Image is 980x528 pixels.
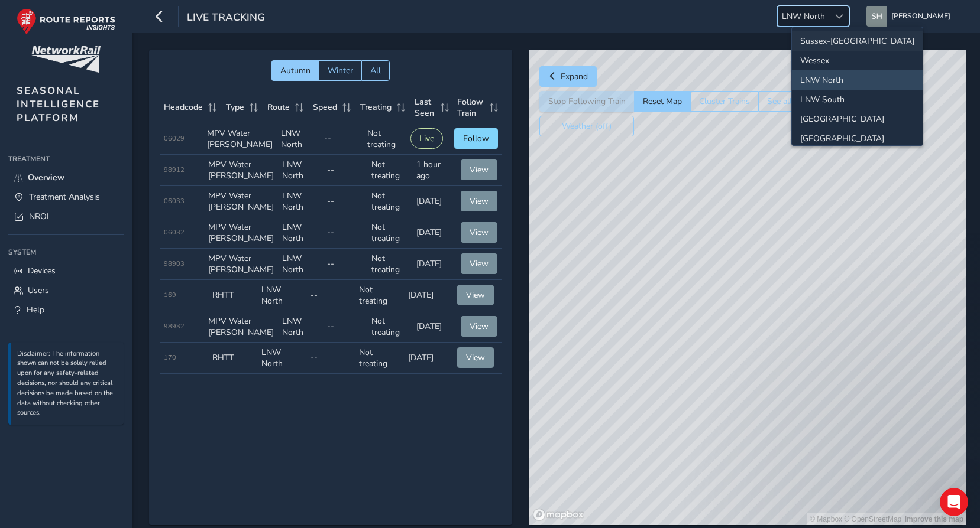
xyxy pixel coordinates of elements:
td: MPV Water [PERSON_NAME] [204,217,278,249]
td: -- [320,123,363,155]
td: LNW North [278,217,323,249]
button: Reset Map [634,91,690,112]
span: Users [28,285,49,296]
p: Disclaimer: The information shown can not be solely relied upon for any safety-related decisions,... [17,349,118,419]
td: LNW North [257,343,306,374]
td: -- [306,280,355,311]
td: [DATE] [412,311,457,343]
div: Treatment [8,150,124,168]
button: View [461,222,497,243]
button: Expand [539,66,597,87]
td: 1 hour ago [412,155,457,186]
span: Speed [313,102,337,113]
td: Not treating [367,311,412,343]
span: SEASONAL INTELLIGENCE PLATFORM [17,84,100,125]
span: 98912 [164,165,185,174]
span: Headcode [164,102,203,113]
td: Not treating [355,343,404,374]
button: [PERSON_NAME] [866,6,955,27]
a: Overview [8,168,124,187]
td: LNW North [277,123,320,155]
iframe: Intercom live chat [940,488,968,516]
li: Wales [792,129,923,148]
span: Follow Train [457,96,486,119]
img: rr logo [17,8,115,35]
td: [DATE] [404,280,453,311]
button: View [461,316,497,337]
span: View [470,321,489,332]
td: [DATE] [412,186,457,217]
button: View [461,159,497,180]
span: Live Tracking [187,10,265,27]
button: Winter [319,60,361,81]
span: 98903 [164,259,185,268]
button: Follow [454,128,498,149]
span: Route [267,102,290,113]
button: Autumn [271,60,319,81]
button: Live [410,128,443,149]
img: customer logo [31,46,101,73]
a: Users [8,281,124,300]
button: View [457,347,494,368]
button: View [457,285,494,305]
span: Treatment Analysis [29,191,100,203]
td: -- [323,155,368,186]
span: Expand [561,71,588,82]
td: Not treating [367,155,412,186]
span: View [466,289,485,301]
li: North and East [792,109,923,129]
td: MPV Water [PERSON_NAME] [204,249,278,280]
span: Follow [463,133,489,144]
button: View [461,253,497,274]
a: Help [8,300,124,320]
td: MPV Water [PERSON_NAME] [203,123,277,155]
span: Treating [360,102,392,113]
td: Not treating [363,123,406,155]
td: LNW North [257,280,306,311]
td: LNW North [278,155,323,186]
td: Not treating [367,217,412,249]
button: Cluster Trains [690,91,758,112]
td: RHTT [208,343,257,374]
span: 169 [164,291,176,299]
button: Weather (off) [539,116,634,136]
span: 06032 [164,228,185,237]
span: View [470,258,489,269]
td: MPV Water [PERSON_NAME] [204,155,278,186]
div: System [8,243,124,261]
td: RHTT [208,280,257,311]
a: NROL [8,207,124,226]
td: [DATE] [404,343,453,374]
li: Wessex [792,51,923,70]
span: NROL [29,211,51,222]
span: 06029 [164,134,185,143]
span: Help [27,304,44,315]
li: LNW North [792,70,923,90]
span: View [470,227,489,238]
span: Autumn [280,65,311,76]
td: Not treating [355,280,404,311]
span: View [470,164,489,175]
td: -- [323,311,368,343]
span: 170 [164,353,176,362]
td: [DATE] [412,217,457,249]
span: Winter [328,65,353,76]
span: LNW North [778,6,829,26]
span: Devices [28,265,56,276]
span: [PERSON_NAME] [891,6,950,27]
td: Not treating [367,249,412,280]
td: LNW North [278,311,323,343]
td: [DATE] [412,249,457,280]
td: LNW North [278,186,323,217]
td: MPV Water [PERSON_NAME] [204,311,278,343]
a: Devices [8,261,124,281]
span: View [466,352,485,363]
span: Overview [28,172,64,183]
td: -- [323,249,368,280]
button: See all UK trains [758,91,837,112]
span: Type [226,102,244,113]
td: -- [306,343,355,374]
td: -- [323,217,368,249]
li: LNW South [792,90,923,109]
button: View [461,191,497,211]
